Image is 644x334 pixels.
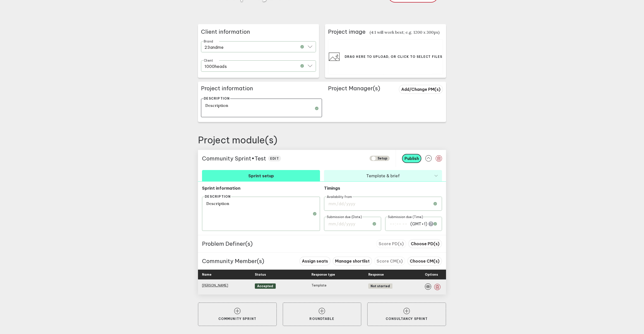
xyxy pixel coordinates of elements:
span: ( GMT+1 ) [410,221,427,226]
textarea: Description [202,197,320,231]
span: Publish [405,156,419,161]
button: Consultancy Sprint [367,303,446,326]
span: Test [255,155,266,162]
button: Open [308,41,312,52]
button: edit [268,155,281,161]
button: Choose PD(s) [408,239,442,248]
button: Manage shortlist [333,257,372,266]
button: Template & brief [324,170,442,181]
h2: Project information [201,85,322,95]
div: Template [311,283,364,290]
div: Response [368,270,421,279]
p: Drag here to upload, or click to select files [345,55,442,59]
p: Problem Definer(s) [202,240,253,247]
h2: Client information [201,28,316,35]
h3: Project Manager(s) [328,85,393,95]
p: Roundtable [291,317,353,321]
p: Timings [324,186,381,191]
label: Client [204,59,213,62]
button: Community Sprint [198,303,277,326]
span: Not started [368,283,392,289]
label: Description [204,97,230,100]
a: [PERSON_NAME] [202,283,228,287]
div: Response type [311,270,364,279]
span: Choose CM(s) [410,259,439,264]
span: Community Sprint • [202,155,255,162]
textarea: Description [201,99,322,117]
button: Roundtable [283,303,361,326]
p: (4:1 will work best; e.g. 1200 x 300px) [370,30,439,35]
span: Choose PD(s) [411,241,439,246]
button: Publish [402,154,421,163]
label: Description [205,195,231,198]
div: Name [202,270,251,279]
span: Accepted [255,283,276,289]
label: Brand [204,39,213,43]
span: Submission due (Date) [327,215,363,219]
p: Sprint information [202,186,320,191]
button: Open [308,61,312,71]
span: SETUP [370,156,390,161]
button: Add/Change PM(s) [399,85,443,94]
p: Community Member(s) [202,258,264,265]
span: Add/Change PM(s) [401,87,440,92]
button: Sprint setup [202,170,320,181]
h2: Project image [328,28,366,35]
p: Consultancy Sprint [376,317,438,321]
span: Manage shortlist [335,259,370,264]
button: Choose CM(s) [407,257,442,266]
span: Availability from [327,195,352,198]
span: Assign seats [302,259,328,264]
div: Status [255,270,308,279]
h2: Project module(s) [198,134,446,146]
div: Options [425,270,438,279]
p: Community Sprint [206,317,268,321]
button: Assign seats [299,257,331,266]
span: Submission due (Time) [387,215,423,219]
